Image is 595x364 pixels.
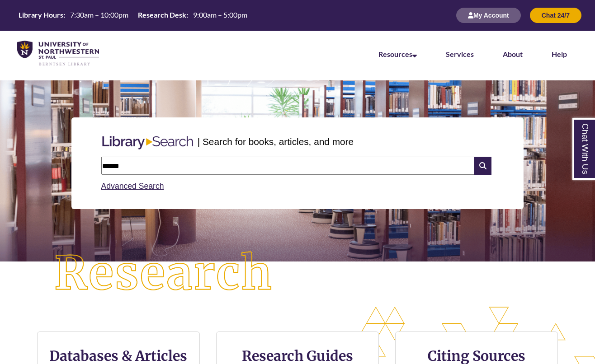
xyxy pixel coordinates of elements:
[456,11,521,19] a: My Account
[134,10,189,20] th: Research Desk:
[378,50,417,58] a: Resources
[552,50,567,58] a: Help
[17,41,99,67] img: UNWSP Library Logo
[101,182,164,191] a: Advanced Search
[474,157,491,175] i: Search
[15,10,251,21] a: Hours Today
[530,11,581,19] a: Chat 24/7
[30,227,297,320] img: Research
[503,50,523,58] a: About
[446,50,474,58] a: Services
[98,132,198,153] img: Libary Search
[198,135,354,149] p: | Search for books, articles, and more
[456,8,521,23] button: My Account
[193,10,247,19] span: 9:00am – 5:00pm
[15,10,66,20] th: Library Hours:
[530,8,581,23] button: Chat 24/7
[70,10,128,19] span: 7:30am – 10:00pm
[15,10,251,20] table: Hours Today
